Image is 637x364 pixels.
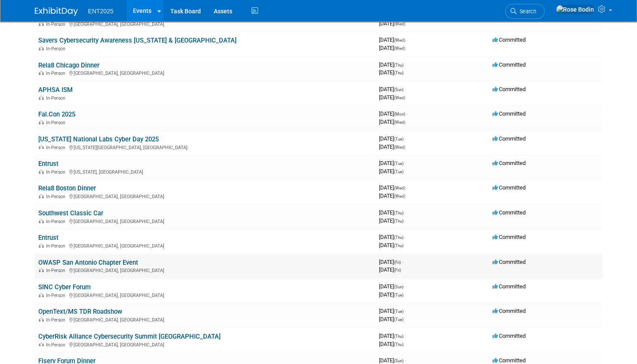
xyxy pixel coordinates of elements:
span: [DATE] [379,184,408,191]
span: - [405,283,406,290]
span: (Sun) [394,87,403,92]
span: - [402,259,403,265]
span: (Thu) [394,63,403,67]
span: In-Person [46,120,68,125]
span: Committed [492,259,526,265]
span: (Tue) [394,309,403,314]
span: (Thu) [394,211,403,215]
span: [DATE] [379,259,403,265]
a: [US_STATE] National Labs Cyber Day 2025 [38,135,159,143]
span: (Mon) [394,112,405,116]
span: Committed [492,234,526,240]
span: In-Person [46,95,68,101]
img: In-Person Event [39,120,44,124]
span: [DATE] [379,291,403,298]
span: (Tue) [394,137,403,141]
span: [DATE] [379,37,408,43]
span: Committed [492,184,526,191]
span: [DATE] [379,45,405,51]
span: [DATE] [379,308,406,314]
a: Rela8 Boston Dinner [38,184,96,192]
span: [DATE] [379,119,405,125]
span: [DATE] [379,94,405,101]
a: Southwest Classic Car [38,209,103,217]
img: ExhibitDay [35,7,78,16]
img: In-Person Event [39,21,44,26]
a: Savers Cybersecurity Awareness [US_STATE] & [GEOGRAPHIC_DATA] [38,37,237,44]
span: In-Person [46,46,68,52]
span: - [405,61,406,68]
span: (Tue) [394,169,403,174]
img: In-Person Event [39,293,44,297]
span: (Sun) [394,358,403,363]
span: (Fri) [394,268,401,272]
span: (Thu) [394,235,403,240]
span: - [406,184,408,191]
span: In-Person [46,145,68,150]
span: [DATE] [379,217,403,224]
div: [GEOGRAPHIC_DATA], [GEOGRAPHIC_DATA] [38,69,372,76]
span: Committed [492,37,526,43]
span: (Thu) [394,219,403,223]
span: Committed [492,110,526,117]
div: [GEOGRAPHIC_DATA], [GEOGRAPHIC_DATA] [38,266,372,273]
div: [GEOGRAPHIC_DATA], [GEOGRAPHIC_DATA] [38,193,372,199]
a: OWASP San Antonio Chapter Event [38,259,138,266]
a: Entrust [38,234,58,242]
a: OpenText/MS TDR Roadshow [38,308,122,315]
span: In-Person [46,194,68,199]
span: [DATE] [379,193,405,199]
span: [DATE] [379,69,403,76]
span: Committed [492,209,526,216]
span: - [405,357,406,364]
span: [DATE] [379,20,405,27]
span: In-Person [46,317,68,323]
div: [GEOGRAPHIC_DATA], [GEOGRAPHIC_DATA] [38,291,372,298]
span: (Sun) [394,284,403,289]
span: Search [517,8,536,15]
img: In-Person Event [39,194,44,198]
span: [DATE] [379,160,406,166]
span: (Wed) [394,120,405,125]
span: In-Person [46,70,68,76]
span: - [405,160,406,166]
span: [DATE] [379,341,403,347]
span: Committed [492,86,526,92]
span: Committed [492,283,526,290]
span: [DATE] [379,168,403,174]
img: In-Person Event [39,243,44,248]
span: Committed [492,160,526,166]
img: In-Person Event [39,169,44,174]
span: Committed [492,135,526,142]
span: [DATE] [379,357,406,364]
img: Rose Bodin [556,5,594,14]
span: (Wed) [394,38,405,43]
span: In-Person [46,169,68,175]
span: (Thu) [394,334,403,339]
div: [US_STATE][GEOGRAPHIC_DATA], [GEOGRAPHIC_DATA] [38,144,372,150]
span: (Thu) [394,243,403,248]
span: [DATE] [379,86,406,92]
span: (Thu) [394,342,403,347]
span: Committed [492,333,526,339]
span: In-Person [46,21,68,27]
span: - [406,110,408,117]
img: In-Person Event [39,268,44,272]
span: [DATE] [379,110,408,117]
div: [GEOGRAPHIC_DATA], [GEOGRAPHIC_DATA] [38,341,372,348]
span: In-Person [46,268,68,273]
span: (Wed) [394,21,405,26]
span: - [405,234,406,240]
div: [GEOGRAPHIC_DATA], [GEOGRAPHIC_DATA] [38,217,372,224]
a: Rela8 Chicago Dinner [38,61,99,69]
span: In-Person [46,342,68,348]
span: Committed [492,357,526,364]
span: In-Person [46,243,68,249]
div: [GEOGRAPHIC_DATA], [GEOGRAPHIC_DATA] [38,242,372,249]
span: In-Person [46,293,68,298]
span: - [405,135,406,142]
span: [DATE] [379,234,406,240]
span: [DATE] [379,135,406,142]
a: Search [505,4,545,19]
span: - [405,308,406,314]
